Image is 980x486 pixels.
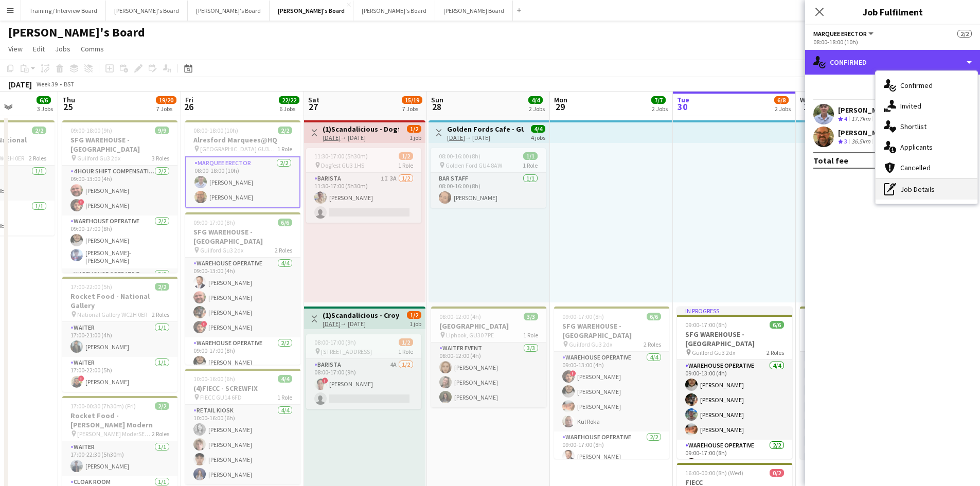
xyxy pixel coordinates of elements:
span: Wed [800,95,813,104]
span: 7/7 [651,96,666,104]
app-card-role: Warehouse Operative4/409:00-13:00 (4h)![PERSON_NAME][PERSON_NAME][PERSON_NAME]Kul Roka [554,352,669,431]
div: 7 Jobs [402,105,422,113]
div: 2 Jobs [529,105,545,113]
span: 1 Role [277,145,292,153]
span: 2 Roles [644,340,661,348]
span: 1 Role [398,348,413,355]
span: 19/20 [156,96,176,104]
span: 15/19 [402,96,422,104]
div: 17.7km [849,115,872,123]
a: Jobs [51,42,75,56]
span: 4/4 [528,96,543,104]
app-job-card: 17:00-22:00 (5h)2/2Rocket Food - National Gallery National Gallery WC2H 0ER2 RolesWaiter1/117:00-... [62,277,177,392]
h3: Rocket Food - [PERSON_NAME] Modern [62,411,177,429]
div: In progress [677,307,792,315]
span: [PERSON_NAME] ModerSE1 9TG [77,430,152,438]
span: National Gallery WC2H 0ER [77,311,147,318]
span: ! [570,370,576,376]
div: 1 job [409,319,421,328]
app-job-card: 11:15-15:15 (4h)14/15(14) Creative Cooks - [PERSON_NAME] GU34 3RD [PERSON_NAME] GU34 3RD1 RoleBar... [800,307,915,459]
app-skills-label: 1/1 [875,137,883,145]
span: 30 [675,101,689,113]
span: Confirmed [900,81,933,90]
app-card-role: Warehouse Operative2/209:00-17:00 (8h)[PERSON_NAME][PERSON_NAME]-[PERSON_NAME] [62,215,177,268]
span: Golden Ford GU4 8AW [446,161,502,169]
tcxspan: Call 27-09-2025 via 3CX [323,134,341,141]
span: 1/2 [399,338,413,346]
div: 6 Jobs [279,105,299,113]
app-job-card: 09:00-18:00 (9h)9/9SFG WAREHOUSE - [GEOGRAPHIC_DATA] Guilford Gu3 2dx3 Roles4 Hour Shift Compensa... [62,120,177,273]
span: 3 Roles [152,154,169,162]
h1: [PERSON_NAME]'s Board [8,25,145,40]
div: [PERSON_NAME] [838,128,901,137]
span: 1 Role [277,393,292,401]
span: Jobs [55,44,70,53]
span: 09:00-17:00 (8h) [685,321,727,329]
div: [PERSON_NAME] [838,105,901,115]
app-job-card: 09:00-17:00 (8h)6/6SFG WAREHOUSE - [GEOGRAPHIC_DATA] Guilford Gu3 2dx2 RolesWarehouse Operative4/... [185,212,300,365]
span: Guilford Gu3 2dx [77,154,120,162]
a: Edit [29,42,49,56]
h3: (1)Scandalicious - Dogfest [GEOGRAPHIC_DATA] [323,124,399,134]
span: 17:00-00:30 (7h30m) (Fri) [70,402,136,410]
tcxspan: Call 27-09-2025 via 3CX [323,320,341,328]
span: 11:30-17:00 (5h30m) [314,152,368,160]
app-card-role: 4 Hour Shift Compensation2/209:00-13:00 (4h)[PERSON_NAME]![PERSON_NAME] [62,166,177,215]
span: Liphook, GU30 7PE [446,331,494,339]
span: Dogfest GU3 1HS [321,161,364,169]
span: 26 [184,101,193,113]
span: 2 Roles [767,349,784,356]
h3: SFG WAREHOUSE - [GEOGRAPHIC_DATA] [185,227,300,246]
h3: SFG WAREHOUSE - [GEOGRAPHIC_DATA] [62,135,177,154]
span: Shortlist [900,122,926,131]
h3: SFG WAREHOUSE - [GEOGRAPHIC_DATA] [677,330,792,348]
app-card-role: Barista1I3A1/211:30-17:00 (5h30m)[PERSON_NAME] [306,173,421,223]
div: 08:00-18:00 (10h) [813,38,972,46]
div: 2 Jobs [652,105,668,113]
span: 1/2 [407,311,421,319]
span: 4 [844,115,847,122]
app-job-card: 11:30-17:00 (5h30m)1/2 Dogfest GU3 1HS1 RoleBarista1I3A1/211:30-17:00 (5h30m)[PERSON_NAME] [306,148,421,223]
span: 2 Roles [152,311,169,318]
span: Edit [33,44,45,53]
app-job-card: In progress09:00-17:00 (8h)6/6SFG WAREHOUSE - [GEOGRAPHIC_DATA] Guilford Gu3 2dx2 RolesWarehouse ... [677,307,792,459]
span: [GEOGRAPHIC_DATA] GU34 3ES [200,145,277,153]
span: 2/2 [155,402,169,410]
span: 2 Roles [275,246,292,254]
span: Guilford Gu3 2dx [692,349,735,356]
app-job-card: 08:00-12:00 (4h)3/3[GEOGRAPHIC_DATA] Liphook, GU30 7PE1 RoleWAITER EVENT3/308:00-12:00 (4h)[PERSO... [431,307,546,407]
h3: (1)Scandalicious - Croydon CR2 9EA [323,311,399,320]
a: Comms [77,42,108,56]
app-card-role: Waiter1/117:00-21:00 (4h)[PERSON_NAME] [62,322,177,357]
h3: SFG WAREHOUSE - [GEOGRAPHIC_DATA] [554,321,669,340]
button: [PERSON_NAME]'s Board [270,1,353,21]
span: MARQUEE ERECTOR [813,30,867,38]
div: BST [64,80,74,88]
div: 09:00-17:00 (8h)6/6SFG WAREHOUSE - [GEOGRAPHIC_DATA] Guilford Gu3 2dx2 RolesWarehouse Operative4/... [554,307,669,459]
div: 08:00-17:00 (9h)1/2 [STREET_ADDRESS]1 RoleBarista4A1/208:00-17:00 (9h)![PERSON_NAME] [306,334,421,409]
span: 1 [798,101,813,113]
span: Guilford Gu3 2dx [200,246,243,254]
h3: Rocket Food - National Gallery [62,292,177,310]
span: Mon [554,95,567,104]
span: 09:00-18:00 (9h) [70,127,112,134]
span: ! [78,199,84,205]
span: 08:00-17:00 (9h) [314,338,356,346]
span: 2/2 [32,127,46,134]
tcxspan: Call 28-09-2025 via 3CX [447,134,465,141]
div: 4 jobs [531,133,545,141]
div: 08:00-16:00 (8h)1/1 Golden Ford GU4 8AW1 RoleBAR STAFF1/108:00-16:00 (8h)[PERSON_NAME] [431,148,546,208]
app-card-role: Barista4A1/208:00-17:00 (9h)![PERSON_NAME] [306,359,421,409]
span: 29 [553,101,567,113]
button: [PERSON_NAME] Board [435,1,513,21]
span: 08:00-12:00 (4h) [439,313,481,320]
span: 6/6 [37,96,51,104]
span: Sun [431,95,443,104]
div: Confirmed [805,50,980,75]
app-skills-label: 1/1 [875,115,883,122]
div: 1 job [409,133,421,141]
